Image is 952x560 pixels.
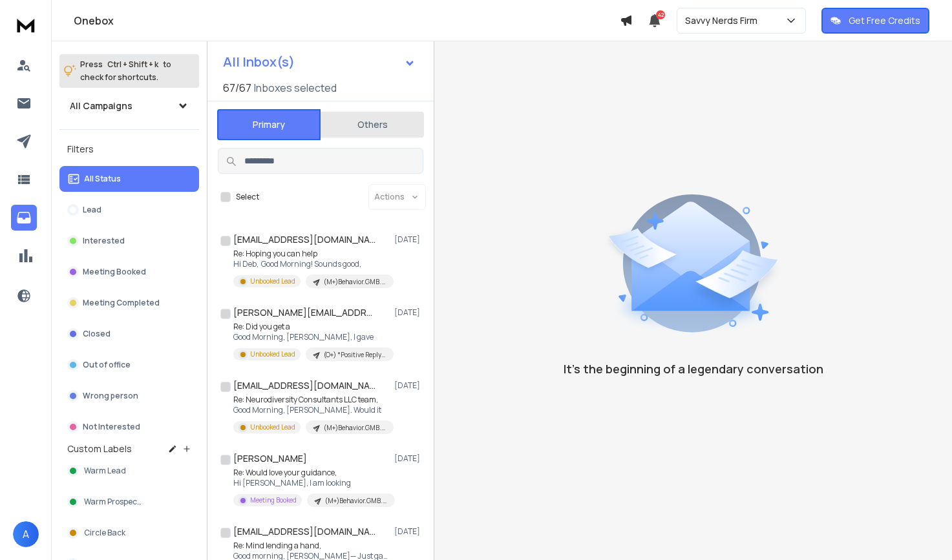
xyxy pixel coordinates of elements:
[233,452,307,465] h1: [PERSON_NAME]
[324,350,386,360] p: (O+) *Positive Reply* Prospects- Unbooked Call
[821,8,929,34] button: Get Free Credits
[59,520,199,546] button: Circle Back
[83,298,160,308] p: Meeting Completed
[84,497,143,507] span: Warm Prospects
[84,528,125,538] span: Circle Back
[656,10,665,19] span: 42
[250,276,295,286] p: Unbooked Lead
[213,49,426,75] button: All Inbox(s)
[83,267,146,277] p: Meeting Booked
[217,109,321,140] button: Primary
[223,56,295,68] h1: All Inbox(s)
[233,395,388,405] p: Re: Neurodiversity Consultants LLC team,
[59,93,199,119] button: All Campaigns
[83,422,140,432] p: Not Interested
[233,332,388,342] p: Good Morning, [PERSON_NAME], I gave
[223,80,251,96] span: 67 / 67
[233,306,376,319] h1: [PERSON_NAME][EMAIL_ADDRESS][DOMAIN_NAME]
[394,380,423,391] p: [DATE]
[394,307,423,318] p: [DATE]
[233,525,376,538] h1: [EMAIL_ADDRESS][DOMAIN_NAME]
[233,541,388,551] p: Re: Mind lending a hand,
[59,321,199,347] button: Closed
[564,360,823,378] p: It’s the beginning of a legendary conversation
[233,405,388,415] p: Good Morning, [PERSON_NAME]. Would it
[250,422,295,432] p: Unbooked Lead
[13,13,39,37] img: logo
[685,14,763,27] p: Savvy Nerds Firm
[13,521,39,547] button: A
[233,478,388,488] p: Hi [PERSON_NAME], I am looking
[250,349,295,359] p: Unbooked Lead
[325,496,387,506] p: (M+)Behavior.GMB.Q32025
[254,80,337,96] h3: Inboxes selected
[83,236,125,246] p: Interested
[394,453,423,464] p: [DATE]
[59,489,199,515] button: Warm Prospects
[83,391,138,401] p: Wrong person
[250,495,297,505] p: Meeting Booked
[80,58,171,84] p: Press to check for shortcuts.
[59,458,199,484] button: Warm Lead
[324,277,386,287] p: (M+)Behavior.GMB.Q32025
[849,14,920,27] p: Get Free Credits
[59,352,199,378] button: Out of office
[59,290,199,316] button: Meeting Completed
[74,13,620,28] h1: Onebox
[59,197,199,223] button: Lead
[59,259,199,285] button: Meeting Booked
[67,442,132,455] h3: Custom Labels
[59,140,199,158] h3: Filters
[59,414,199,440] button: Not Interested
[83,329,111,339] p: Closed
[394,526,423,537] p: [DATE]
[233,249,388,259] p: Re: Hoping you can help
[59,166,199,192] button: All Status
[324,423,386,433] p: (M+)Behavior.GMB.Q32025
[233,468,388,478] p: Re: Would love your guidance,
[394,234,423,245] p: [DATE]
[59,228,199,254] button: Interested
[105,57,160,72] span: Ctrl + Shift + k
[59,383,199,409] button: Wrong person
[233,259,388,269] p: Hi Deb, Good Morning! Sounds good,
[233,322,388,332] p: Re: Did you get a
[233,233,376,246] h1: [EMAIL_ADDRESS][DOMAIN_NAME]
[83,205,101,215] p: Lead
[84,466,126,476] span: Warm Lead
[70,99,132,112] h1: All Campaigns
[84,174,121,184] p: All Status
[233,379,376,392] h1: [EMAIL_ADDRESS][DOMAIN_NAME]
[321,110,424,139] button: Others
[83,360,131,370] p: Out of office
[236,192,259,202] label: Select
